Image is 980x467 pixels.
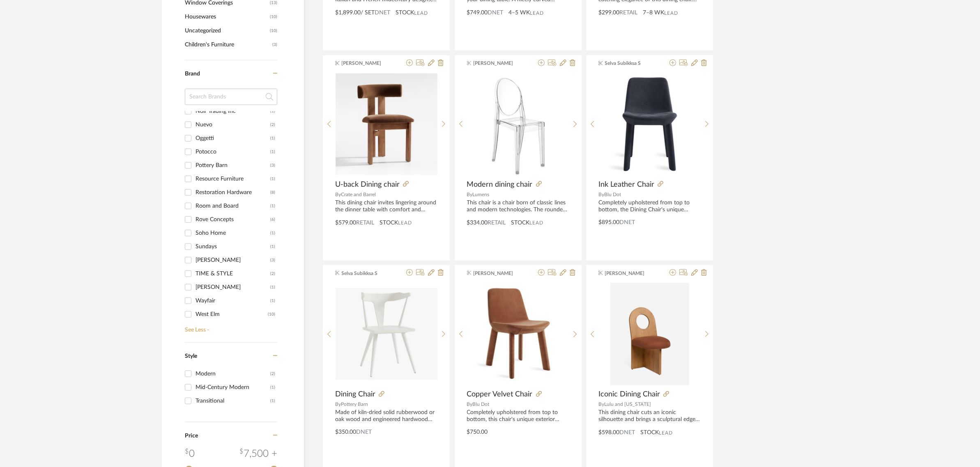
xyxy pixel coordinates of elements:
div: Transitional [196,394,270,407]
div: Resource Furniture [196,172,270,185]
span: DNET [488,10,504,16]
span: DNET [375,10,390,16]
span: STOCK [511,219,530,227]
div: (1) [270,132,275,145]
span: Pottery Barn [341,402,368,407]
span: [PERSON_NAME] [605,270,657,277]
div: This dining chair cuts an iconic silhouette and brings a sculptural edge to any setting. A T-shap... [598,409,701,423]
span: Lead [530,220,544,226]
span: Retail [356,220,374,226]
div: (6) [270,213,275,226]
span: Retail [488,220,506,226]
img: Dining Chair [336,288,437,380]
span: [PERSON_NAME] [473,270,525,277]
div: Nuevo [196,118,270,131]
div: (1) [270,281,275,294]
span: Lead [398,220,412,226]
div: Modern [196,367,270,380]
div: (1) [270,227,275,240]
div: (1) [270,172,275,185]
div: (3) [270,254,275,267]
img: Iconic Dining Chair [610,283,689,385]
div: [PERSON_NAME] [196,254,270,267]
span: U-back Dining chair [335,180,400,189]
div: TIME & STYLE [196,267,270,280]
div: Completely upholstered from top to bottom, this chair's unique exterior conceals a sturdy constru... [467,409,569,423]
div: (2) [270,367,275,380]
div: West Elm [196,308,268,321]
span: $598.00 [598,430,619,435]
span: Lulu and [US_STATE] [604,402,651,407]
span: Housewares [185,10,268,24]
div: 0 [185,446,195,461]
div: Completely upholstered from top to bottom, the Dining Chair's unique exterior conceals a sturdy c... [598,199,701,213]
span: 4–5 WK [509,9,530,17]
span: Retail [619,10,637,16]
span: Lead [659,430,673,436]
div: (1) [270,294,275,307]
div: (2) [270,118,275,131]
span: Lead [530,10,544,16]
span: By [598,192,604,197]
span: By [335,402,341,407]
div: (1) [270,145,275,158]
span: 7–8 WK [643,9,664,17]
a: See Less - [183,320,277,334]
div: (1) [270,394,275,407]
input: Search Brands [185,89,277,105]
span: $895.00 [598,220,619,225]
span: Style [185,353,197,359]
div: (1) [270,381,275,394]
div: (2) [270,267,275,280]
span: STOCK [396,9,414,17]
span: Modern dining chair [467,180,533,189]
div: Restoration Hardware [196,186,270,199]
span: Children's Furniture [185,38,270,52]
span: STOCK [380,219,398,227]
div: Soho Home [196,227,270,240]
span: $579.00 [335,220,356,226]
span: (10) [270,24,277,37]
span: (10) [270,10,277,23]
span: STOCK [640,428,659,437]
span: [PERSON_NAME] [473,60,525,67]
span: Selva Subikksa S [342,270,393,277]
div: Mid-Century Modern [196,381,270,394]
span: Brand [185,71,200,77]
span: $334.00 [467,220,488,226]
span: Ink Leather Chair [598,180,654,189]
div: (8) [270,186,275,199]
span: By [467,192,473,197]
span: Lead [664,10,678,16]
span: By [335,192,341,197]
span: $750.00 [467,429,488,435]
span: Uncategorized [185,24,268,38]
span: $299.00 [598,10,619,16]
span: Lumens [473,192,490,197]
span: Blu Dot [473,402,490,407]
div: Wayfair [196,294,270,307]
span: $749.00 [467,10,488,16]
div: Pottery Barn [196,159,270,172]
span: Dining Chair [335,390,375,399]
div: (1) [270,105,275,118]
div: Made of kiln-dried solid rubberwood or oak wood and engineered hardwood veneer. [335,409,437,423]
span: Selva Subikksa S [605,60,657,67]
div: (1) [270,199,275,213]
div: Room and Board [196,199,270,213]
span: [PERSON_NAME] [342,60,393,67]
div: (10) [268,308,275,321]
img: Ink Leather Chair [599,73,701,175]
span: DNET [356,429,372,435]
img: Modern dining chair [477,73,559,176]
span: $350.00 [335,429,356,435]
img: Copper Velvet Chair [467,283,569,385]
span: By [467,402,473,407]
div: (1) [270,240,275,253]
span: By [598,402,604,407]
span: DNET [619,220,635,225]
div: Oggetti [196,132,270,145]
img: U-back Dining chair [336,73,437,175]
div: (3) [270,159,275,172]
div: Noir Trading Inc [196,105,270,118]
